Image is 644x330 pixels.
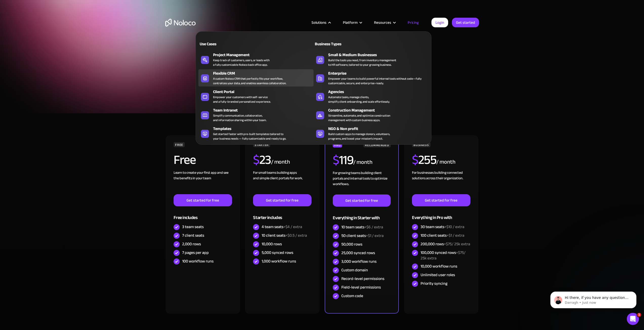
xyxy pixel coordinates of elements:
div: Business Types [314,41,369,47]
a: Get started for free [412,194,470,206]
div: Everything in Pro with [412,206,470,223]
h2: 23 [253,153,271,166]
span: +$1 / extra [366,232,384,239]
div: Solutions [305,19,337,26]
div: Client Portal [213,89,316,95]
a: NGO & Non profitBuild custom apps to manage donors, volunteers,programs, and boost your mission’s... [314,125,429,142]
div: Get started faster with pre-built templates tailored to your business needs — fully customizable ... [213,132,286,141]
div: 10 client seats [262,233,307,238]
div: 7 client seats [182,233,204,238]
div: Simplify communication, collaboration, and information sharing within your team. [213,113,266,122]
div: Solutions [311,19,326,26]
div: Small & Medium Businesses [328,52,431,58]
div: For businesses building connected solutions across their organization. ‍ [412,170,470,194]
div: 10 team seats [341,224,383,230]
div: Record-level permissions [341,276,384,281]
a: Team IntranetSimplify communication, collaboration,and information sharing within your team. [198,106,314,123]
div: Platform [343,19,358,26]
div: Priority syncing [421,281,447,286]
div: Enterprise [328,70,431,76]
div: PRO [333,142,342,147]
div: 100 client seats [421,233,464,238]
a: Get started [452,18,479,27]
h2: 255 [412,153,436,166]
div: FREE [174,142,185,147]
div: Build custom apps to manage donors, volunteers, programs, and boost your mission’s impact. [328,132,390,141]
div: Unlimited user roles [421,272,455,278]
span: +$6 / extra [364,223,383,231]
div: 10,000 rows [262,241,282,247]
a: Get started for free [253,194,311,206]
a: Business Types [314,38,429,50]
a: Project ManagementKeep track of customers, users, or leads witha fully customizable Noloco back o... [198,51,314,68]
iframe: Intercom live chat [627,313,639,325]
div: 200,000 rows [421,241,470,247]
div: Team Intranet [213,107,316,113]
div: 3 team seats [182,224,204,230]
a: home [165,19,196,27]
a: Use Cases [198,38,314,50]
div: STARTER [253,142,270,147]
a: AgenciesAutomate tasks, manage clients,simplify client onboarding, and scale effortlessly. [314,88,429,105]
h1: A plan for organizations of all sizes [165,43,479,58]
h2: 119 [333,154,353,166]
div: Everything in Starter with [333,207,390,223]
div: Learn to create your first app and see the benefits in your team ‍ [174,170,232,194]
a: Construction ManagementStreamline, automate, and optimize constructionmanagement with custom busi... [314,106,429,123]
span: $ [333,148,339,172]
h2: Free [174,153,196,166]
div: BUSINESS [412,142,430,147]
div: Build the tools you need, from inventory management to HR software, tailored to your growing busi... [328,58,396,67]
a: Small & Medium BusinessesBuild the tools you need, from inventory managementto HR software, tailo... [314,51,429,68]
div: Keep track of customers, users, or leads with a fully customizable Noloco back office app. [213,58,269,67]
div: Streamline, automate, and optimize construction management with custom business apps. [328,113,390,122]
div: Agencies [328,89,431,95]
nav: Solutions [196,24,431,145]
a: Get started for free [333,194,390,207]
div: 10,000 workflow runs [421,263,457,269]
div: Flexible CRM [213,70,316,76]
span: +$10 / extra [444,223,464,231]
span: 1 [637,313,641,317]
span: $ [412,148,418,172]
a: Client PortalEmpower your customers with self-serviceand a fully-branded personalized experience. [198,88,314,105]
div: / month [436,158,455,166]
a: Login [431,18,448,27]
div: Resources [368,19,401,26]
iframe: Intercom notifications message [543,281,644,316]
a: Get started for free [174,194,232,206]
div: 100 workflow runs [182,258,214,264]
div: Construction Management [328,107,431,113]
div: Resources [374,19,391,26]
span: +$1 / extra [447,232,464,239]
div: 50 client seats [341,233,384,238]
div: RECOMMENDED [363,142,390,147]
div: Automate tasks, manage clients, simplify client onboarding, and scale effortlessly. [328,95,390,104]
div: Starter includes [253,206,311,223]
div: Empower your teams to build powerful internal tools without code—fully customizable, secure, and ... [328,76,426,85]
div: 2,000 rows [182,241,201,247]
div: Custom domain [341,267,368,273]
div: 50,000 rows [341,241,362,247]
div: For small teams building apps and simple client portals for work. ‍ [253,170,311,194]
div: Platform [337,19,368,26]
div: Empower your customers with self-service and a fully-branded personalized experience. [213,95,271,104]
div: 4 team seats [262,224,302,230]
div: Templates [213,126,316,132]
a: TemplatesGet started faster with pre-built templates tailored toyour business needs — fully custo... [198,125,314,142]
span: $ [253,148,259,172]
div: NGO & Non profit [328,126,431,132]
div: For growing teams building client portals and internal tools to optimize workflows. [333,170,390,194]
span: +$4 / extra [283,223,302,231]
span: +$0.5 / extra [285,232,307,239]
div: / month [271,158,290,166]
div: Use Cases [198,41,254,47]
div: Field-level permissions [341,284,381,290]
div: 5,000 synced rows [262,250,293,255]
span: +$75/ 25k extra [421,249,466,262]
div: / month [353,158,372,166]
